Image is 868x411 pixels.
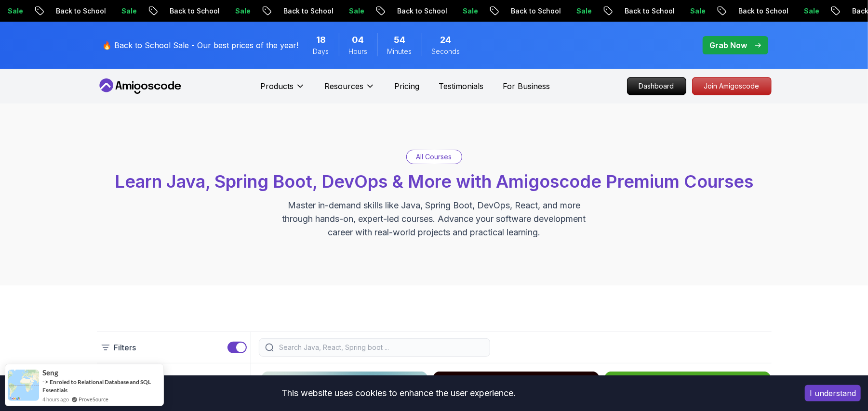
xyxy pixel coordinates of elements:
[681,6,712,16] p: Sale
[313,47,329,56] span: Days
[227,6,257,16] p: Sale
[503,80,550,92] a: For Business
[454,6,485,16] p: Sale
[352,33,364,47] span: 4 Hours
[340,6,371,16] p: Sale
[79,395,108,403] a: ProveSource
[388,6,454,16] p: Back to School
[441,33,452,47] span: 24 Seconds
[114,342,136,353] p: Filters
[324,80,363,92] p: Resources
[103,39,299,51] p: 🔥 Back to School Sale - Our best prices of the year!
[324,80,375,100] button: Resources
[115,171,753,192] span: Learn Java, Spring Boot, DevOps & More with Amigoscode Premium Courses
[568,6,599,16] p: Sale
[795,6,826,16] p: Sale
[113,6,144,16] p: Sale
[627,77,686,95] a: Dashboard
[260,80,305,100] button: Products
[416,152,452,162] p: All Courses
[616,6,681,16] p: Back to School
[316,33,326,47] span: 18 Days
[692,77,772,95] a: Join Amigoscode
[278,343,484,352] input: Search Java, React, Spring boot ...
[394,33,405,47] span: 54 Minutes
[42,378,49,385] span: ->
[260,80,294,92] p: Products
[730,6,795,16] p: Back to School
[161,6,227,16] p: Back to School
[8,370,39,401] img: provesource social proof notification image
[439,80,483,92] a: Testimonials
[432,47,460,56] span: Seconds
[7,383,790,404] div: This website uses cookies to enhance the user experience.
[42,395,69,403] span: 4 hours ago
[394,80,419,92] a: Pricing
[42,369,58,377] span: Seng
[628,77,686,95] p: Dashboard
[275,6,340,16] p: Back to School
[502,6,568,16] p: Back to School
[805,385,861,401] button: Accept cookies
[349,47,368,56] span: Hours
[272,199,596,239] p: Master in-demand skills like Java, Spring Boot, DevOps, React, and more through hands-on, expert-...
[710,39,748,51] p: Grab Now
[387,47,412,56] span: Minutes
[693,77,771,95] p: Join Amigoscode
[42,378,151,394] a: Enroled to Relational Database and SQL Essentials
[47,6,113,16] p: Back to School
